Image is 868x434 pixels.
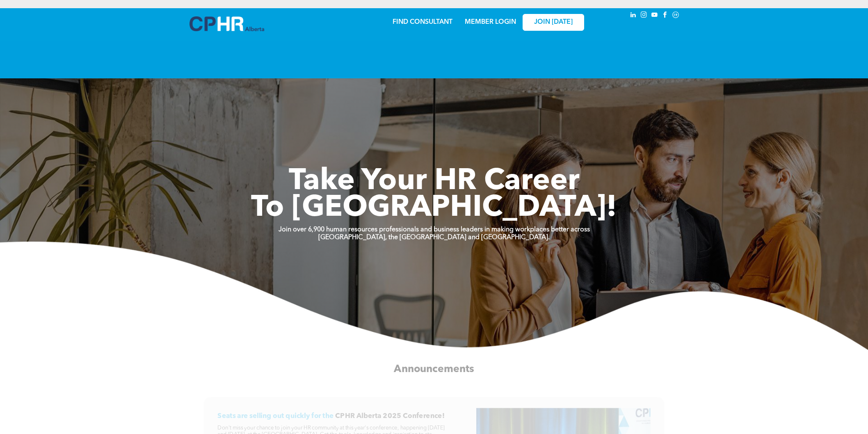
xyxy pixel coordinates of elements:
[279,226,590,233] strong: Join over 6,900 human resources professionals and business leaders in making workplaces better ac...
[217,413,333,420] span: Seats are selling out quickly for the
[671,10,680,21] a: Social network
[289,167,580,196] span: Take Your HR Career
[318,234,550,241] strong: [GEOGRAPHIC_DATA], the [GEOGRAPHIC_DATA] and [GEOGRAPHIC_DATA].
[190,16,264,31] img: A blue and white logo for cp alberta
[650,10,659,21] a: youtube
[628,10,637,21] a: linkedin
[251,194,617,223] span: To [GEOGRAPHIC_DATA]!
[523,14,584,31] a: JOIN [DATE]
[394,364,474,375] span: Announcements
[465,19,516,25] a: MEMBER LOGIN
[639,10,648,21] a: instagram
[660,10,669,21] a: facebook
[393,19,452,25] a: FIND CONSULTANT
[534,18,573,26] span: JOIN [DATE]
[335,413,444,420] span: CPHR Alberta 2025 Conference!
